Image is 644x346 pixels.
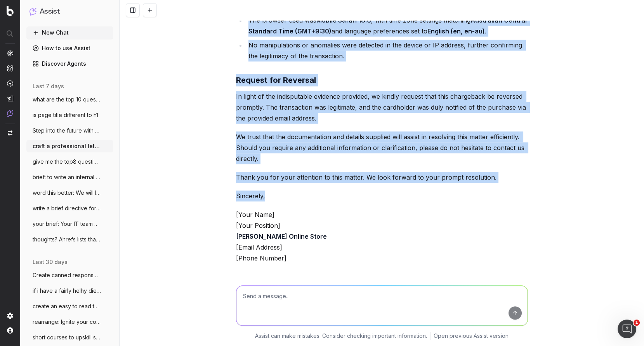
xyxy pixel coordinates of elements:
button: create an easy to read table that outlin [26,300,113,313]
a: Discover Agents [26,58,113,70]
p: In light of the indisputable evidence provided, we kindly request that this chargeback be reverse... [236,91,528,124]
li: The browser used was , with time zone settings matching and language preferences set to . [246,15,528,37]
span: short courses to upskill seo contnrt wri [33,334,101,341]
img: Intelligence [7,65,13,72]
h1: Assist [40,6,60,17]
button: your brief: Your IT team have limited ce [26,218,113,230]
button: give me the top8 questions from this Als [26,156,113,168]
strong: [PERSON_NAME] Online Store [236,232,327,240]
img: Activation [7,80,13,87]
strong: English (en, en-au) [427,27,485,35]
li: No manipulations or anomalies were detected in the device or IP address, further confirming the l... [246,40,528,61]
span: thoughts? Ahrefs lists that all non-bran [33,236,101,243]
span: create an easy to read table that outlin [33,302,101,310]
img: Botify logo [7,6,14,16]
img: Setting [7,313,13,319]
img: Analytics [7,50,13,56]
span: 1 [634,320,640,326]
span: write a brief directive for a staff memb [33,204,101,212]
a: Open previous Assist version [434,332,509,340]
button: Assist [30,6,110,17]
img: Studio [7,95,13,101]
span: Create canned response to customers/stor [33,271,101,279]
img: Assist [7,110,13,117]
span: what are the top 10 questions that shoul [33,96,101,103]
button: word this better: We will look at having [26,187,113,199]
img: My account [7,327,13,334]
strong: Request for Reversal [236,75,316,85]
span: is page title different to h1 [33,111,98,119]
p: [Your Name] [Your Position] [Email Address] [Phone Number] [236,209,528,264]
button: is page title different to h1 [26,109,113,121]
img: Switch project [8,130,12,136]
span: give me the top8 questions from this Als [33,158,101,166]
a: How to use Assist [26,42,113,54]
p: Assist can make mistakes. Consider checking important information. [255,332,427,340]
p: Sincerely, [236,190,528,201]
p: We trust that the documentation and details supplied will assist in resolving this matter efficie... [236,131,528,164]
span: your brief: Your IT team have limited ce [33,220,101,228]
span: word this better: We will look at having [33,189,101,197]
button: what are the top 10 questions that shoul [26,93,113,106]
button: New Chat [26,26,113,39]
button: Create canned response to customers/stor [26,269,113,281]
strong: Mobile Safari 18.6 [316,16,371,24]
span: craft a professional letter for chargepb [33,142,101,150]
span: rearrange: Ignite your cooking potential [33,318,101,326]
button: Step into the future with Wi-Fi 7! From [26,124,113,137]
p: Thank you for your attention to this matter. We look forward to your prompt resolution. [236,172,528,183]
button: craft a professional letter for chargepb [26,140,113,152]
span: Step into the future with Wi-Fi 7! From [33,127,101,135]
button: thoughts? Ahrefs lists that all non-bran [26,233,113,246]
span: last 7 days [33,82,64,90]
button: brief: to write an internal comms update [26,171,113,183]
button: write a brief directive for a staff memb [26,202,113,215]
button: rearrange: Ignite your cooking potential [26,316,113,328]
span: last 30 days [33,258,68,266]
img: Assist [30,8,36,15]
span: brief: to write an internal comms update [33,173,101,181]
iframe: Intercom live chat [618,320,636,338]
button: short courses to upskill seo contnrt wri [26,331,113,344]
button: if i have a fairly helhy diet is one act [26,285,113,297]
span: if i have a fairly helhy diet is one act [33,287,101,295]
